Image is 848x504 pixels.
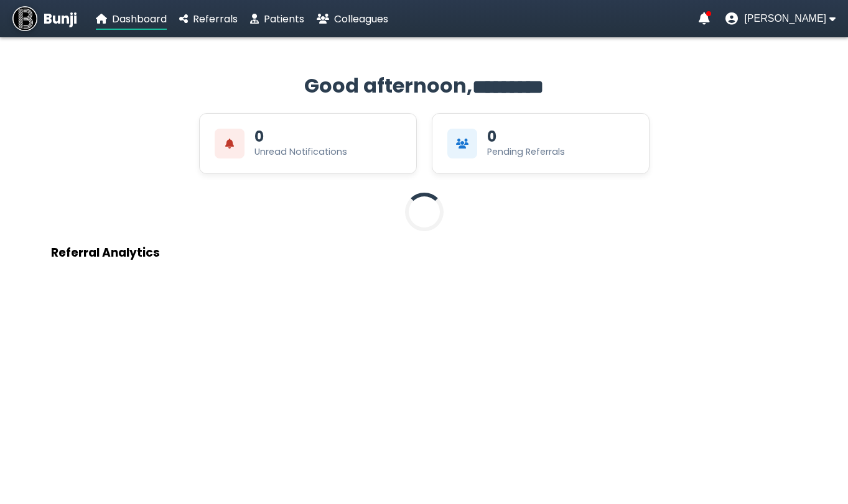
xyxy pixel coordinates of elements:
[51,71,798,101] h2: Good afternoon,
[96,11,167,27] a: Dashboard
[250,11,304,27] a: Patients
[193,12,238,26] span: Referrals
[744,13,826,24] span: [PERSON_NAME]
[44,9,77,29] span: Bunji
[725,12,836,25] button: User menu
[199,113,417,174] div: View Unread Notifications
[487,145,565,158] div: Pending Referrals
[487,129,496,144] div: 0
[112,12,167,26] span: Dashboard
[334,12,388,26] span: Colleagues
[12,6,37,31] img: Bunji Dental Referral Management
[179,11,238,27] a: Referrals
[699,12,710,25] a: Notifications
[12,6,77,31] a: Bunji
[254,129,264,144] div: 0
[51,244,798,262] h3: Referral Analytics
[254,145,347,158] div: Unread Notifications
[317,11,388,27] a: Colleagues
[264,12,304,26] span: Patients
[432,113,650,174] div: View Pending Referrals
